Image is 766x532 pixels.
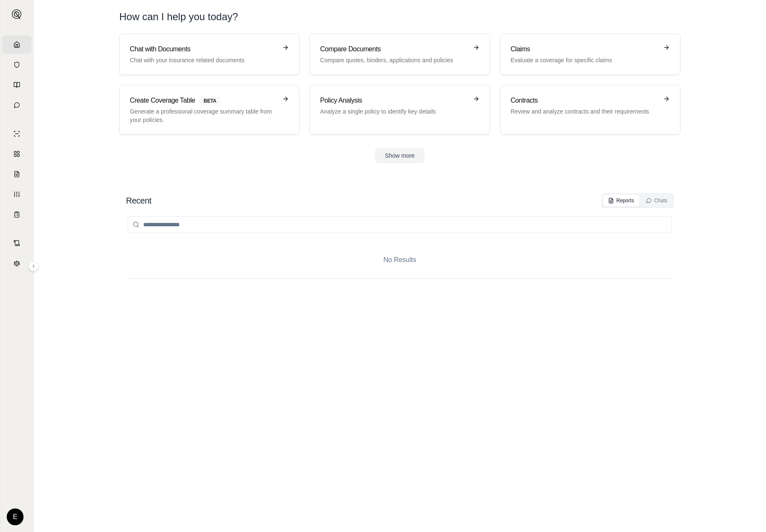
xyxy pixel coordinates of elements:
[2,234,31,252] a: Contract Analysis
[119,85,299,135] a: Create Coverage TableBETAGenerate a professional coverage summary table from your policies.
[320,56,467,64] p: Compare quotes, binders, applications and policies
[126,195,151,206] h2: Recent
[641,195,672,206] button: Chats
[130,95,277,106] h3: Create Coverage Table
[119,10,238,24] h1: How can I help you today?
[2,35,31,54] a: Home
[310,34,490,75] a: Compare DocumentsCompare quotes, binders, applications and policies
[119,34,299,75] a: Chat with DocumentsChat with your insurance related documents
[7,508,24,525] div: E
[320,107,467,116] p: Analyze a single policy to identify key details
[130,56,277,64] p: Chat with your insurance related documents
[2,76,31,94] a: Prompt Library
[375,148,425,163] button: Show more
[511,44,658,54] h3: Claims
[2,96,31,114] a: Chat
[500,85,680,135] a: ContractsReview and analyze contracts and their requirements
[2,254,31,273] a: Legal Search Engine
[310,85,490,135] a: Policy AnalysisAnalyze a single policy to identify key details
[2,165,31,183] a: Claim Coverage
[2,56,31,74] a: Documents Vault
[511,95,658,106] h3: Contracts
[29,261,39,271] button: Expand sidebar
[199,96,221,106] span: BETA
[511,56,658,64] p: Evaluate a coverage for specific claims
[2,145,31,163] a: Policy Comparisons
[500,34,680,75] a: ClaimsEvaluate a coverage for specific claims
[8,6,25,23] button: Expand sidebar
[12,9,22,19] img: Expand sidebar
[2,185,31,204] a: Custom Report
[2,124,31,143] a: Single Policy
[320,44,467,54] h3: Compare Documents
[130,107,277,124] p: Generate a professional coverage summary table from your policies.
[320,95,467,106] h3: Policy Analysis
[511,107,658,116] p: Review and analyze contracts and their requirements
[126,241,674,278] div: No Results
[130,44,277,54] h3: Chat with Documents
[646,197,667,204] div: Chats
[2,205,31,224] a: Coverage Table
[608,197,634,204] div: Reports
[603,195,639,206] button: Reports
